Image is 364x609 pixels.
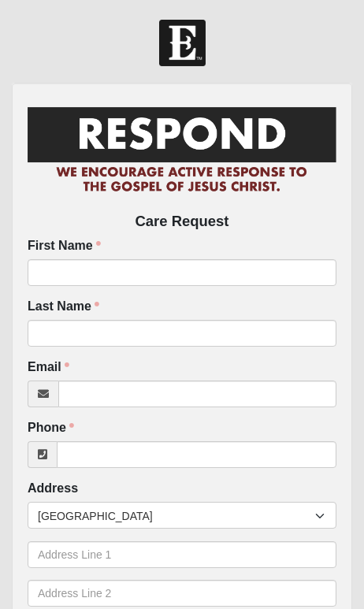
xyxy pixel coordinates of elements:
label: Phone [28,419,74,437]
label: Last Name [28,298,99,316]
img: RespondCardHeader.png [28,98,336,202]
label: First Name [28,237,101,255]
input: Address Line 2 [28,580,336,607]
label: Email [28,358,69,377]
img: Church of Eleven22 Logo [159,20,206,66]
label: Address [28,480,78,498]
h2: Care Request [28,213,336,230]
input: Address Line 1 [28,541,336,568]
span: [GEOGRAPHIC_DATA] [38,503,315,529]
